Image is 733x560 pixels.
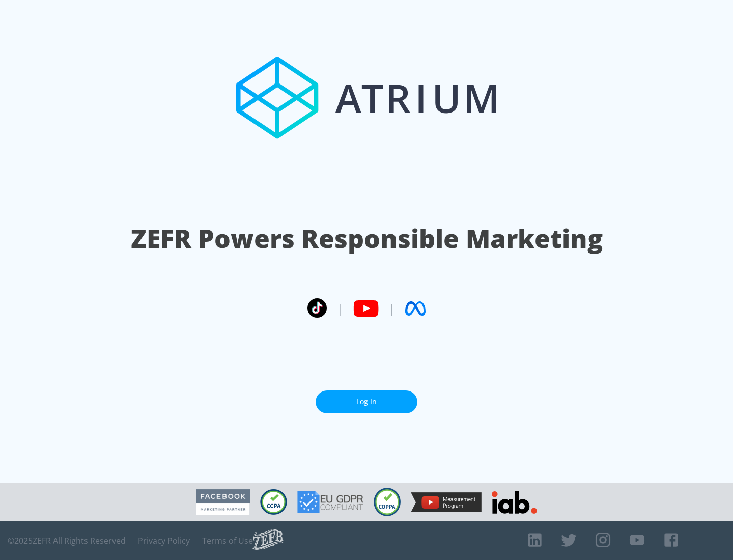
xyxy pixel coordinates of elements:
img: GDPR Compliant [297,491,363,513]
span: © 2025 ZEFR All Rights Reserved [8,536,126,546]
a: Terms of Use [202,536,253,546]
img: YouTube Measurement Program [411,492,482,512]
img: IAB [492,491,537,514]
span: | [337,301,343,316]
a: Privacy Policy [138,536,190,546]
img: CCPA Compliant [260,489,287,515]
a: Log In [316,390,417,413]
span: | [389,301,395,316]
img: COPPA Compliant [374,488,401,516]
h1: ZEFR Powers Responsible Marketing [131,221,603,256]
img: Facebook Marketing Partner [196,489,250,515]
